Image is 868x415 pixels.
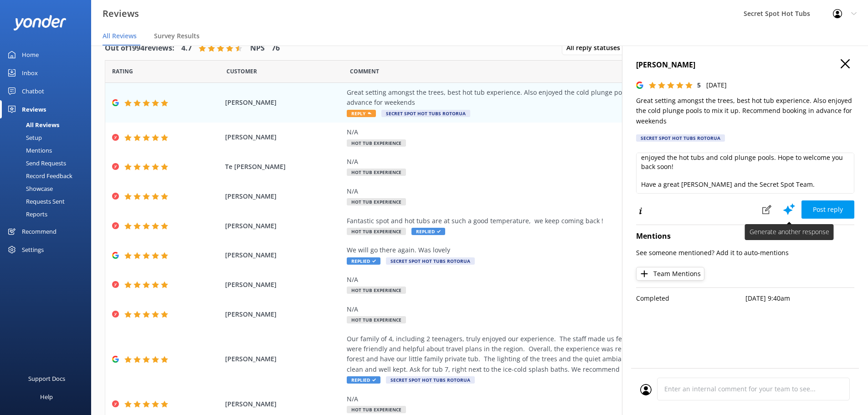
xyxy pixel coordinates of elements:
a: Requests Sent [5,195,91,208]
a: Mentions [5,144,91,157]
a: Setup [5,131,91,144]
p: [DATE] [706,80,727,90]
span: 5 [697,81,701,89]
div: Support Docs [28,369,65,388]
span: Te [PERSON_NAME] [225,162,343,172]
span: [PERSON_NAME] [225,221,343,231]
a: Showcase [5,182,91,195]
span: Secret Spot Hot Tubs Rotorua [386,257,475,265]
a: Reports [5,208,91,220]
img: yonder-white-logo.png [14,15,66,30]
span: All reply statuses [566,43,626,53]
div: Fantastic spot and hot tubs are at such a good temperature, we keep coming back ! [347,216,761,226]
div: N/A [347,275,761,285]
div: Recommend [22,222,56,241]
h4: 76 [272,42,280,54]
div: Reviews [22,100,46,118]
span: [PERSON_NAME] [225,309,343,319]
span: Question [350,67,379,76]
h4: Mentions [636,231,854,242]
div: Inbox [22,64,38,82]
div: N/A [347,394,761,404]
span: Hot Tub Experience [347,228,406,235]
h4: [PERSON_NAME] [636,59,854,71]
div: Mentions [5,144,52,157]
span: Hot Tub Experience [347,198,406,205]
p: Great setting amongst the trees, best hot tub experience. Also enjoyed the cold plunge pools to m... [636,96,854,126]
span: [PERSON_NAME] [225,280,343,290]
div: N/A [347,186,761,196]
div: N/A [347,304,761,314]
p: See someone mentioned? Add it to auto-mentions [636,248,854,258]
span: Replied [411,228,445,235]
span: Secret Spot Hot Tubs Rotorua [386,376,475,384]
span: Date [226,67,257,76]
div: Showcase [5,182,53,195]
div: Home [22,46,39,64]
div: Great setting amongst the trees, best hot tub experience. Also enjoyed the cold plunge pools to m... [347,87,761,108]
div: N/A [347,157,761,167]
div: Requests Sent [5,195,65,208]
h4: NPS [250,42,265,54]
span: Replied [347,257,380,265]
a: Send Requests [5,157,91,169]
h4: 4.7 [181,42,192,54]
span: [PERSON_NAME] [225,354,343,364]
span: Date [112,67,133,76]
div: Send Requests [5,157,66,169]
span: Replied [347,376,380,384]
div: Reports [5,208,47,220]
div: N/A [347,127,761,137]
span: [PERSON_NAME] [225,250,343,260]
h3: Reviews [103,6,139,21]
span: Secret Spot Hot Tubs Rotorua [381,110,470,117]
span: Hot Tub Experience [347,316,406,323]
span: Survey Results [154,31,200,41]
div: Help [40,388,53,406]
div: All Reviews [5,118,59,131]
div: Record Feedback [5,169,72,182]
div: Our family of 4, including 2 teenagers, truly enjoyed our experience. The staff made us feel very... [347,334,761,375]
span: [PERSON_NAME] [225,97,343,108]
a: Record Feedback [5,169,91,182]
div: We will go there again. Was lovely [347,245,761,255]
span: [PERSON_NAME] [225,399,343,409]
p: [DATE] 9:40am [745,293,855,303]
h4: Out of 1994 reviews: [105,42,175,54]
textarea: Hi [PERSON_NAME], Thank you so much for your wonderful review! We're thrilled you enjoyed the hot... [636,153,854,194]
button: Post reply [801,200,854,219]
span: Hot Tub Experience [347,406,406,413]
span: [PERSON_NAME] [225,132,343,142]
button: Team Mentions [636,267,704,281]
a: All Reviews [5,118,91,131]
div: Secret Spot Hot Tubs Rotorua [636,134,725,142]
button: Close [841,59,850,69]
span: Hot Tub Experience [347,287,406,294]
p: Completed [636,293,745,303]
span: Hot Tub Experience [347,139,406,147]
div: Setup [5,131,42,144]
img: user_profile.svg [640,384,652,395]
span: All Reviews [103,31,137,41]
span: Reply [347,110,376,117]
div: Settings [22,241,44,259]
div: Chatbot [22,82,44,100]
span: [PERSON_NAME] [225,191,343,201]
span: Hot Tub Experience [347,169,406,176]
